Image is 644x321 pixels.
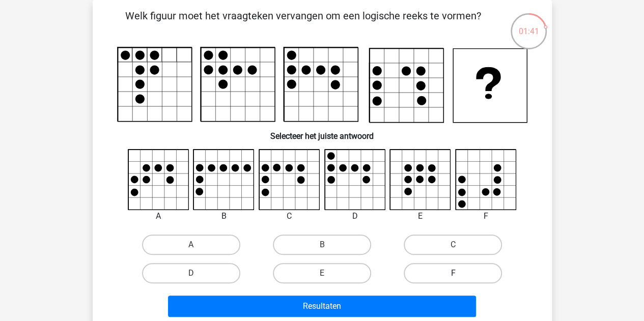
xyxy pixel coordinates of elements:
[273,263,371,283] label: E
[273,235,371,255] label: B
[447,210,524,222] div: F
[185,210,262,222] div: B
[168,296,476,317] button: Resultaten
[510,12,548,38] div: 01:41
[142,263,240,283] label: D
[251,210,328,222] div: C
[404,235,502,255] label: C
[109,8,497,39] p: Welk figuur moet het vraagteken vervangen om een logische reeks te vormen?
[317,210,394,222] div: D
[404,263,502,283] label: F
[142,235,240,255] label: A
[120,210,197,222] div: A
[382,210,459,222] div: E
[109,123,536,141] h6: Selecteer het juiste antwoord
